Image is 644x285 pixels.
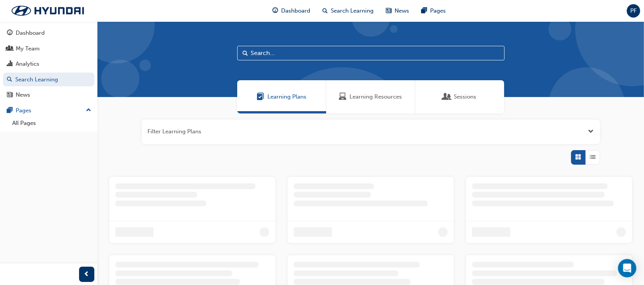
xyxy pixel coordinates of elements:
[323,6,328,16] span: search-icon
[7,92,13,99] span: news-icon
[7,45,13,52] span: people-icon
[386,6,392,16] span: news-icon
[331,6,374,15] span: Search Learning
[86,105,91,115] span: up-icon
[339,92,347,101] span: Learning Resources
[3,42,94,56] a: My Team
[237,80,326,113] a: Learning PlansLearning Plans
[7,30,13,37] span: guage-icon
[618,259,636,277] div: Open Intercom Messenger
[3,26,94,40] a: Dashboard
[317,3,380,19] a: search-iconSearch Learning
[4,3,92,19] img: Trak
[588,127,594,136] button: Open the filter
[16,91,30,99] div: News
[3,88,94,102] a: News
[3,104,94,118] button: Pages
[16,44,40,53] div: My Team
[3,57,94,71] a: Analytics
[380,3,416,19] a: news-iconNews
[422,6,427,16] span: pages-icon
[326,80,415,113] a: Learning ResourcesLearning Resources
[416,3,452,19] a: pages-iconPages
[16,29,45,37] div: Dashboard
[3,73,94,87] a: Search Learning
[443,92,451,101] span: Sessions
[415,80,504,113] a: SessionsSessions
[350,92,402,101] span: Learning Resources
[267,3,317,19] a: guage-iconDashboard
[627,4,640,18] button: PF
[16,106,31,115] div: Pages
[257,92,264,101] span: Learning Plans
[7,61,13,68] span: chart-icon
[7,107,13,114] span: pages-icon
[575,153,581,162] span: Grid
[16,60,39,68] div: Analytics
[395,6,409,15] span: News
[282,6,311,15] span: Dashboard
[237,46,505,60] input: Search...
[84,270,90,279] span: prev-icon
[590,153,595,162] span: List
[7,76,12,83] span: search-icon
[454,92,476,101] span: Sessions
[430,6,446,15] span: Pages
[3,24,94,104] button: DashboardMy TeamAnalyticsSearch LearningNews
[630,6,637,15] span: PF
[243,49,248,58] span: Search
[9,117,94,129] a: All Pages
[267,92,306,101] span: Learning Plans
[273,6,278,16] span: guage-icon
